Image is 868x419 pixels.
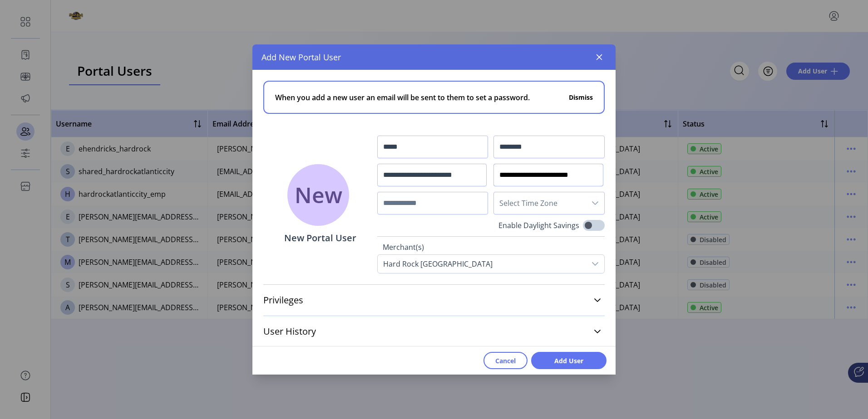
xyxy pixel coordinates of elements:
span: Add User [543,356,595,365]
span: When you add a new user an email will be sent to them to set a password. [275,87,530,107]
span: Select Time Zone [494,192,586,214]
label: Enable Daylight Savings [498,220,579,231]
a: Privileges [263,290,605,310]
button: Dismiss [569,93,593,102]
span: Add New Portal User [261,51,341,63]
button: Cancel [483,352,528,369]
div: dropdown trigger [586,192,604,214]
div: Hard Rock [GEOGRAPHIC_DATA] [378,255,498,273]
span: New [295,179,342,211]
span: Cancel [495,356,516,365]
label: Merchant(s) [383,242,599,254]
button: Add User [531,352,607,369]
a: User History [263,322,605,341]
span: Privileges [263,296,303,305]
p: New Portal User [284,231,356,245]
span: User History [263,327,316,336]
